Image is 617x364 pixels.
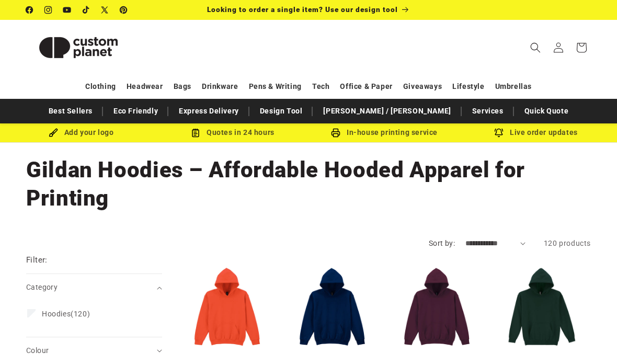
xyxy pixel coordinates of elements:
img: Order updates [494,128,504,138]
div: In-house printing service [308,126,460,139]
label: Sort by: [429,239,455,247]
a: Quick Quote [519,102,574,120]
img: Custom Planet [26,24,131,71]
a: Headwear [127,77,163,96]
a: Eco Friendly [108,102,163,120]
a: Giveaways [403,77,442,96]
a: Lifestyle [452,77,484,96]
a: Pens & Writing [249,77,302,96]
div: Live order updates [460,126,612,139]
span: 120 products [544,239,591,247]
span: (120) [42,309,90,318]
span: Hoodies [42,310,71,318]
a: Umbrellas [495,77,532,96]
summary: Colour (0 selected) [26,337,162,364]
summary: Category (0 selected) [26,274,162,301]
a: Services [467,102,509,120]
img: Brush Icon [49,128,58,138]
a: Clothing [85,77,116,96]
a: Design Tool [255,102,308,120]
img: Order Updates Icon [191,128,200,138]
span: Category [26,283,58,291]
a: Tech [312,77,329,96]
img: In-house printing [331,128,340,138]
div: Add your logo [5,126,157,139]
summary: Search [524,36,547,59]
a: [PERSON_NAME] / [PERSON_NAME] [318,102,456,120]
a: Express Delivery [174,102,244,120]
span: Looking to order a single item? Use our design tool [207,5,398,14]
a: Best Sellers [43,102,98,120]
span: Colour [26,346,49,355]
a: Drinkware [202,77,238,96]
div: Quotes in 24 hours [157,126,308,139]
a: Bags [174,77,191,96]
h1: Gildan Hoodies – Affordable Hooded Apparel for Printing [26,156,591,212]
a: Custom Planet [22,20,135,75]
h2: Filter: [26,254,48,266]
a: Office & Paper [340,77,392,96]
